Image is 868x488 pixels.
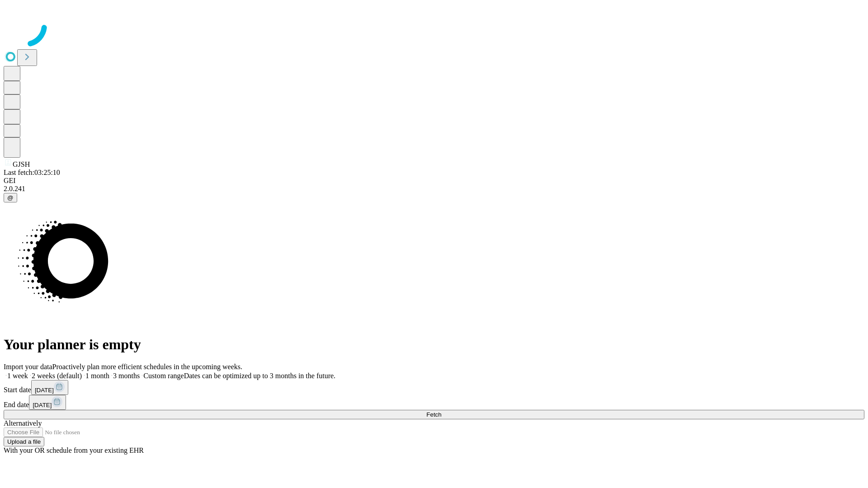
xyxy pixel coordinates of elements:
[4,169,60,176] span: Last fetch: 03:25:10
[4,419,42,427] span: Alternatively
[4,193,17,202] button: @
[184,372,335,380] span: Dates can be optimized up to 3 months in the future.
[29,395,66,410] button: [DATE]
[4,437,44,446] button: Upload a file
[113,372,140,380] span: 3 months
[4,380,864,395] div: Start date
[7,194,14,201] span: @
[32,372,82,380] span: 2 weeks (default)
[52,363,242,371] span: Proactively plan more efficient schedules in the upcoming weeks.
[4,363,52,371] span: Import your data
[4,395,864,410] div: End date
[143,372,184,380] span: Custom range
[4,177,864,185] div: GEI
[31,380,68,395] button: [DATE]
[85,372,109,380] span: 1 month
[13,160,30,168] span: GJSH
[33,402,52,408] span: [DATE]
[4,336,864,353] h1: Your planner is empty
[7,372,28,380] span: 1 week
[4,410,864,419] button: Fetch
[4,185,864,193] div: 2.0.241
[4,446,144,454] span: With your OR schedule from your existing EHR
[35,387,54,394] span: [DATE]
[426,411,441,418] span: Fetch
